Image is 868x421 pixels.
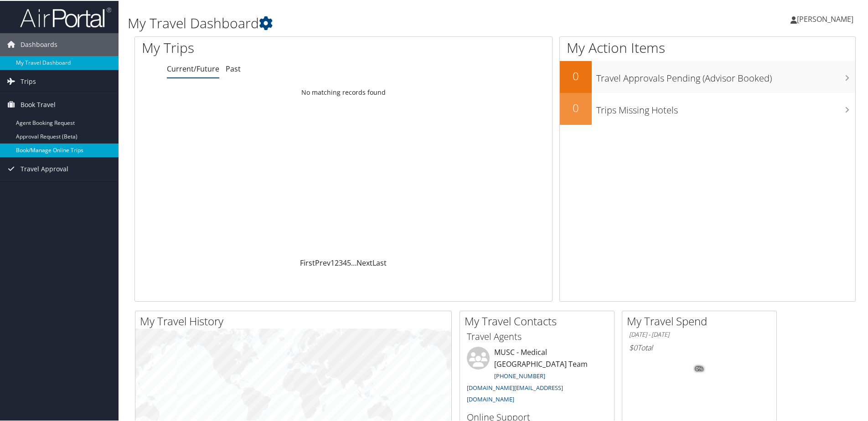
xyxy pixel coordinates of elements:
[226,63,241,73] a: Past
[629,342,637,352] span: $0
[347,257,351,267] a: 5
[339,257,343,267] a: 3
[21,69,36,92] span: Trips
[560,99,592,115] h2: 0
[629,342,770,352] h6: Total
[696,365,703,371] tspan: 0%
[140,313,451,328] h2: My Travel History
[331,257,335,267] a: 1
[462,346,612,406] li: MUSC - Medical [GEOGRAPHIC_DATA] Team
[21,157,68,180] span: Travel Approval
[560,37,855,56] h1: My Action Items
[335,257,339,267] a: 2
[142,37,372,56] h1: My Trips
[596,98,855,116] h3: Trips Missing Hotels
[20,6,111,27] img: airportal-logo.png
[356,257,372,267] a: Next
[790,5,863,32] a: [PERSON_NAME]
[343,257,347,267] a: 4
[560,60,855,92] a: 0Travel Approvals Pending (Advisor Booked)
[467,329,607,342] h3: Travel Agents
[560,67,592,83] h2: 0
[465,313,614,328] h2: My Travel Contacts
[494,371,545,379] a: [PHONE_NUMBER]
[560,92,855,124] a: 0Trips Missing Hotels
[467,383,563,403] a: [DOMAIN_NAME][EMAIL_ADDRESS][DOMAIN_NAME]
[21,92,56,115] span: Book Travel
[629,329,770,338] h6: [DATE] - [DATE]
[167,63,219,73] a: Current/Future
[21,32,57,55] span: Dashboards
[797,13,853,23] span: [PERSON_NAME]
[627,313,776,328] h2: My Travel Spend
[315,257,331,267] a: Prev
[135,83,552,100] td: No matching records found
[128,13,618,32] h1: My Travel Dashboard
[596,67,855,84] h3: Travel Approvals Pending (Advisor Booked)
[351,257,356,267] span: …
[372,257,387,267] a: Last
[300,257,315,267] a: First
